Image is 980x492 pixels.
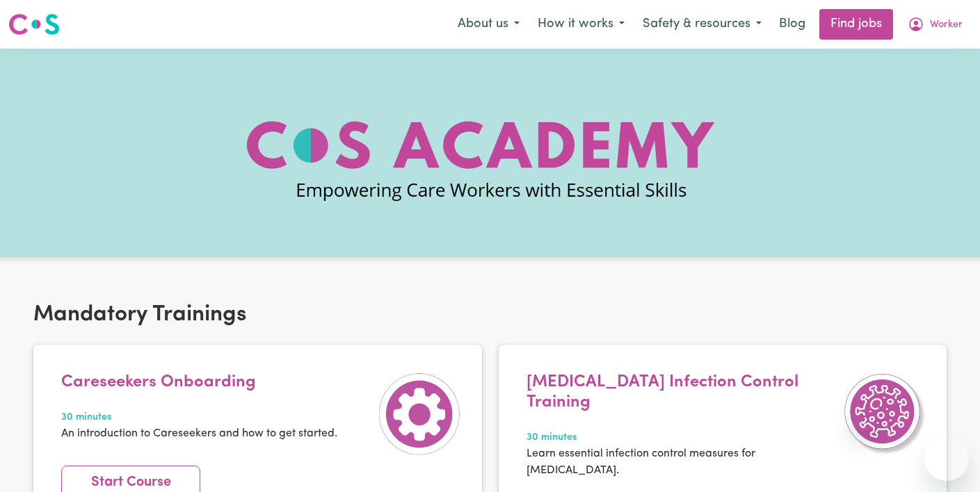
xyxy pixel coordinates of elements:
[634,10,771,39] button: Safety & resources
[771,9,814,40] a: Blog
[61,410,337,425] span: 30 minutes
[527,372,836,413] h4: [MEDICAL_DATA] Infection Control Training
[899,10,972,39] button: My Account
[33,302,947,328] h2: Mandatory Trainings
[819,9,893,40] a: Find jobs
[449,10,529,39] button: About us
[8,12,60,37] img: Careseekers logo
[924,436,969,481] iframe: Button to launch messaging window
[850,403,878,431] iframe: Close message
[930,17,963,33] span: Worker
[529,10,634,39] button: How it works
[527,445,836,479] p: Learn essential infection control measures for [MEDICAL_DATA].
[527,430,836,445] span: 30 minutes
[61,425,337,442] p: An introduction to Careseekers and how to get started.
[8,8,60,40] a: Careseekers logo
[61,372,337,393] h4: Careseekers Onboarding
